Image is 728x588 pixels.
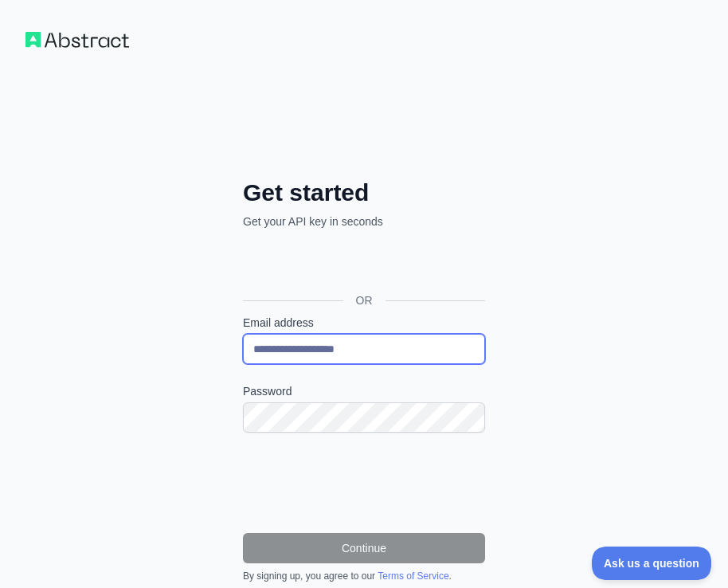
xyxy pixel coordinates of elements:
label: Password [243,383,485,399]
iframe: reCAPTCHA [243,452,485,514]
label: Email address [243,315,485,331]
h2: Get started [243,178,485,207]
iframe: Toggle Customer Support [592,547,712,580]
a: Terms of Service [378,570,448,582]
div: By signing up, you agree to our . [243,570,485,582]
p: Get your API key in seconds [243,214,485,229]
span: OR [343,292,386,308]
img: Workflow [25,32,129,48]
iframe: “使用 Google 账号登录”按钮 [235,247,490,282]
button: Continue [243,533,485,563]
